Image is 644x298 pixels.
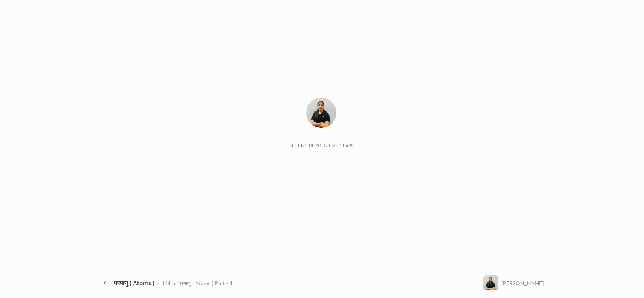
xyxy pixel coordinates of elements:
[157,279,160,287] div: •
[306,98,336,128] img: 328e836ca9b34a41ab6820f4758145ba.jpg
[163,279,232,287] div: L14 of परमाणु ( Atoms ) Part - 1
[289,143,354,149] div: Setting up your live class
[114,278,154,287] div: परमाणु ( Atoms )
[501,279,544,287] div: [PERSON_NAME]
[483,275,498,290] img: 328e836ca9b34a41ab6820f4758145ba.jpg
